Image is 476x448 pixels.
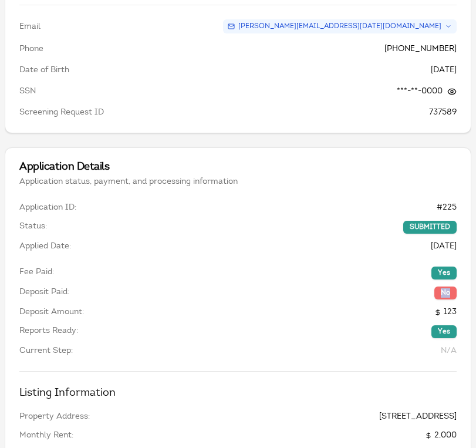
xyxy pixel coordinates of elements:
[434,306,457,318] span: 123
[19,386,457,402] h4: Listing Information
[19,287,69,299] span: Deposit Paid:
[19,43,43,55] dt: Phone
[19,21,40,33] dt: Email
[19,65,69,76] dt: Date of Birth
[19,86,36,97] dt: SSN
[429,109,457,117] span: 737589
[19,325,78,338] span: Reports Ready:
[19,221,47,234] span: Status:
[431,65,457,76] dd: [DATE]
[19,306,84,318] span: Deposit Amount:
[441,347,457,355] span: N/A
[19,241,71,252] span: Applied Date:
[431,267,457,279] div: Yes
[431,325,457,338] div: Yes
[437,202,457,214] span: # 225
[425,430,457,442] span: 2,000
[19,202,76,214] span: Application ID:
[19,345,73,357] span: Current Step:
[379,411,457,423] span: [STREET_ADDRESS]
[19,107,104,119] dt: Screening Request ID
[19,267,54,279] span: Fee Paid:
[384,45,457,53] a: [PHONE_NUMBER]
[431,241,457,252] span: [DATE]
[19,162,457,173] div: Application Details
[19,176,457,188] div: Application status, payment, and processing information
[19,411,90,423] span: Property Address:
[238,22,441,31] span: [PERSON_NAME][EMAIL_ADDRESS][DATE][DOMAIN_NAME]
[19,430,73,442] span: Monthly Rent:
[403,221,457,234] div: SUBMITTED
[434,287,457,299] div: No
